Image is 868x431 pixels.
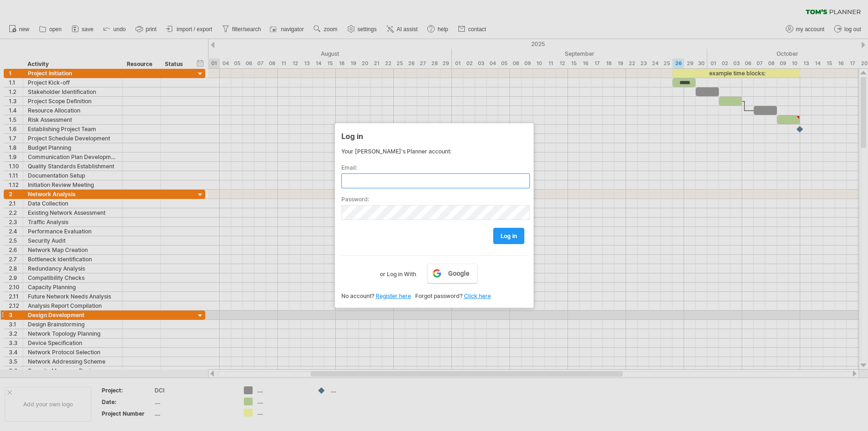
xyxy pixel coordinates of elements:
[341,164,527,171] label: Email:
[501,232,517,239] span: log in
[376,292,411,299] a: Register here
[341,292,374,299] span: No account?
[341,127,527,144] div: Log in
[341,148,527,155] div: Your [PERSON_NAME]'s Planner account:
[341,196,527,203] label: Password:
[427,264,477,283] a: Google
[493,228,524,244] a: log in
[380,264,416,279] label: or Log in With
[448,270,470,277] span: Google
[415,292,463,299] span: Forgot password?
[464,292,491,299] a: Click here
